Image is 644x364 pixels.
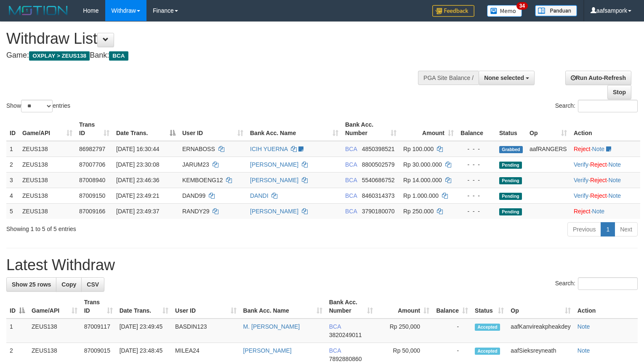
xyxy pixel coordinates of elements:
td: 87009117 [81,319,116,343]
span: BCA [345,192,357,199]
h4: Game: Bank: [6,51,421,60]
a: Reject [574,208,591,215]
span: BCA [329,323,341,330]
span: DAND99 [182,192,205,199]
button: None selected [479,71,535,85]
a: Verify [574,161,588,168]
th: Op: activate to sort column ascending [526,117,570,141]
a: Note [608,161,621,168]
a: Reject [590,177,607,183]
th: Action [570,117,640,141]
span: Rp 250.000 [403,208,434,215]
span: [DATE] 23:49:37 [116,208,159,215]
span: Copy 8800502579 to clipboard [362,161,395,168]
span: Copy 3790180070 to clipboard [362,208,395,215]
img: MOTION_logo.png [6,4,70,17]
div: - - - [460,207,492,215]
span: ERNABOSS [182,146,215,152]
span: Copy 8460314373 to clipboard [362,192,395,199]
a: Note [592,208,605,215]
input: Search: [578,100,638,112]
th: Trans ID: activate to sort column ascending [76,117,113,141]
a: [PERSON_NAME] [250,177,298,183]
td: ZEUS138 [19,188,76,203]
th: Status: activate to sort column ascending [471,295,507,319]
div: - - - [460,160,492,169]
a: Copy [56,277,82,292]
th: Bank Acc. Number: activate to sort column ascending [326,295,377,319]
div: Showing 1 to 5 of 5 entries [6,221,262,233]
th: Balance [457,117,496,141]
span: Copy 3820249011 to clipboard [329,332,362,338]
td: [DATE] 23:49:45 [116,319,172,343]
a: Reject [574,146,591,152]
label: Search: [555,100,638,112]
a: Note [608,192,621,199]
span: [DATE] 23:30:08 [116,161,159,168]
a: [PERSON_NAME] [250,208,298,215]
span: [DATE] 23:46:36 [116,177,159,183]
td: 1 [6,319,28,343]
td: · · [570,172,640,188]
span: Pending [499,208,522,215]
div: - - - [460,176,492,184]
td: ZEUS138 [19,203,76,219]
td: ZEUS138 [28,319,81,343]
select: Showentries [21,100,53,112]
span: Accepted [475,348,500,355]
th: User ID: activate to sort column ascending [179,117,247,141]
img: Feedback.jpg [432,5,474,17]
span: Show 25 rows [12,281,51,288]
span: KEMBOENG12 [182,177,223,183]
th: ID: activate to sort column descending [6,295,28,319]
span: CSV [87,281,99,288]
span: Copy 7892880860 to clipboard [329,356,362,362]
a: Show 25 rows [6,277,56,292]
h1: Latest Withdraw [6,257,638,274]
label: Show entries [6,100,70,112]
th: Bank Acc. Number: activate to sort column ascending [342,117,400,141]
a: Stop [607,85,631,99]
span: Rp 100.000 [403,146,434,152]
span: BCA [345,177,357,183]
a: Next [615,222,638,236]
th: Amount: activate to sort column ascending [376,295,433,319]
h1: Withdraw List [6,30,421,47]
a: [PERSON_NAME] [243,347,292,354]
td: · · [570,188,640,203]
div: - - - [460,145,492,153]
td: · · [570,157,640,172]
span: Rp 30.000.000 [403,161,442,168]
td: ZEUS138 [19,141,76,157]
a: Note [577,347,590,354]
div: PGA Site Balance / [418,71,479,85]
a: M. [PERSON_NAME] [243,323,300,330]
td: 5 [6,203,19,219]
th: Game/API: activate to sort column ascending [28,295,81,319]
span: BCA [329,347,341,354]
td: · [570,203,640,219]
span: Grabbed [499,146,523,153]
a: Verify [574,192,588,199]
img: panduan.png [535,5,577,16]
span: BCA [345,161,357,168]
th: Balance: activate to sort column ascending [433,295,471,319]
td: Rp 250,000 [376,319,433,343]
a: [PERSON_NAME] [250,161,298,168]
span: 87009166 [79,208,105,215]
span: Pending [499,162,522,169]
td: 1 [6,141,19,157]
a: Note [608,177,621,183]
span: [DATE] 23:49:21 [116,192,159,199]
th: Amount: activate to sort column ascending [400,117,457,141]
th: Status [496,117,526,141]
label: Search: [555,277,638,290]
a: 1 [601,222,615,236]
th: Date Trans.: activate to sort column ascending [116,295,172,319]
td: BASDIN123 [172,319,240,343]
span: 87007706 [79,161,105,168]
td: · [570,141,640,157]
span: OXPLAY > ZEUS138 [29,51,90,61]
td: aafRANGERS [526,141,570,157]
span: Rp 14.000.000 [403,177,442,183]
